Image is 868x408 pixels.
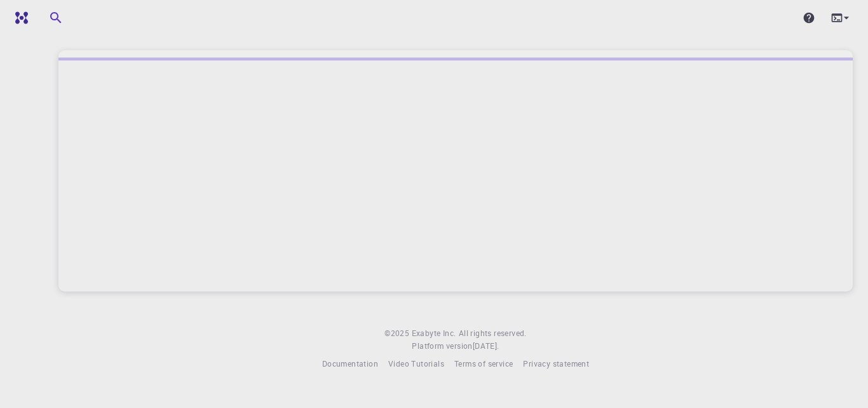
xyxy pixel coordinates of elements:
a: Documentation [322,358,378,370]
a: [DATE]. [473,340,499,353]
a: Video Tutorials [388,358,444,370]
a: Terms of service [454,358,513,370]
span: Privacy statement [523,358,589,369]
span: Documentation [322,358,378,369]
span: Terms of service [454,358,513,369]
span: Platform version [412,340,472,353]
span: Exabyte Inc. [412,328,456,338]
a: Privacy statement [523,358,589,370]
img: logo [10,11,28,24]
span: © 2025 [384,327,411,340]
span: Video Tutorials [388,358,444,369]
span: [DATE] . [473,341,499,351]
a: Exabyte Inc. [412,327,456,340]
span: All rights reserved. [459,327,527,340]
